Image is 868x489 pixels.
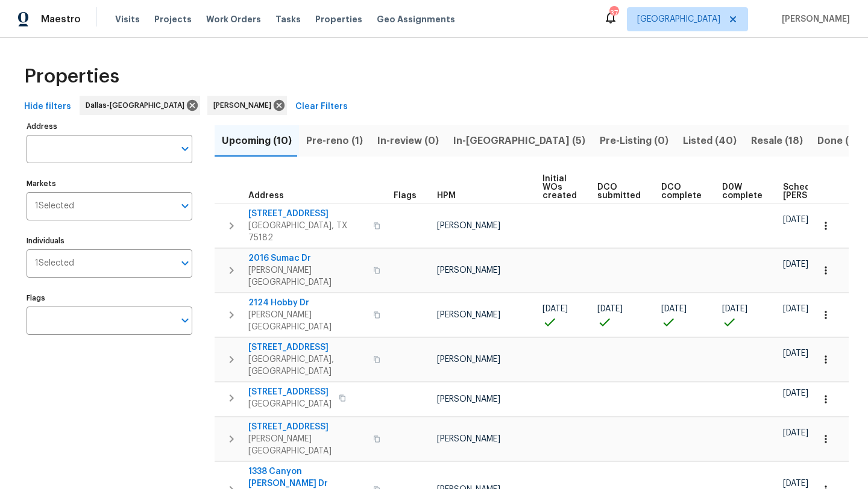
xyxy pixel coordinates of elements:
span: [PERSON_NAME][GEOGRAPHIC_DATA] [248,433,366,457]
span: [PERSON_NAME] [437,355,500,364]
span: In-review (0) [377,132,439,149]
span: Hide filters [24,99,71,114]
span: [DATE] [542,305,568,313]
label: Individuals [27,237,192,244]
span: Resale (18) [751,132,803,149]
button: Open [177,198,193,214]
span: [PERSON_NAME] [437,435,500,443]
span: [STREET_ADDRESS] [248,341,366,354]
span: [DATE] [783,349,808,358]
button: Open [177,312,193,329]
span: [PERSON_NAME] [437,266,500,275]
button: Clear Filters [291,96,353,118]
span: Pre-reno (1) [306,132,363,149]
span: [PERSON_NAME][GEOGRAPHIC_DATA] [248,309,366,333]
span: DCO complete [661,183,702,200]
span: Listed (40) [683,132,737,149]
span: [PERSON_NAME] [437,395,500,403]
span: [PERSON_NAME] [437,222,500,230]
span: [DATE] [597,305,623,313]
span: Flags [394,192,417,200]
span: [DATE] [783,260,808,269]
span: [DATE] [722,305,747,313]
div: [PERSON_NAME] [207,96,287,115]
span: Initial WOs created [542,175,577,200]
label: Markets [27,180,192,187]
span: Scheduled [PERSON_NAME] [783,183,851,200]
span: D0W complete [722,183,763,200]
span: 2124 Hobby Dr [248,297,366,309]
span: HPM [437,192,456,200]
label: Address [27,123,192,130]
span: [GEOGRAPHIC_DATA], [GEOGRAPHIC_DATA] [248,354,366,378]
span: 1 Selected [35,258,74,269]
span: 1 Selected [35,201,74,211]
span: [PERSON_NAME] [437,311,500,319]
span: Pre-Listing (0) [600,132,668,149]
span: Tasks [275,15,301,23]
div: 37 [609,7,618,19]
span: Projects [154,13,192,25]
span: Upcoming (10) [222,132,292,149]
span: [GEOGRAPHIC_DATA] [637,13,720,25]
span: [DATE] [783,389,808,397]
span: [DATE] [783,479,808,488]
span: Work Orders [206,13,261,25]
span: Maestro [41,13,81,25]
span: [STREET_ADDRESS] [248,421,366,433]
span: [GEOGRAPHIC_DATA] [248,398,332,410]
span: In-[GEOGRAPHIC_DATA] (5) [453,132,585,149]
span: [PERSON_NAME] [777,13,850,25]
span: Properties [315,13,362,25]
div: Dallas-[GEOGRAPHIC_DATA] [80,96,200,115]
span: Address [248,192,284,200]
span: [DATE] [783,429,808,437]
span: [DATE] [783,216,808,224]
span: Clear Filters [295,99,348,114]
span: DCO submitted [597,183,641,200]
span: Geo Assignments [377,13,455,25]
span: Properties [24,70,119,83]
span: Visits [115,13,140,25]
span: [DATE] [783,305,808,313]
span: 2016 Sumac Dr [248,252,366,264]
span: [DATE] [661,305,687,313]
button: Open [177,255,193,272]
span: [PERSON_NAME][GEOGRAPHIC_DATA] [248,264,366,288]
button: Open [177,140,193,157]
span: [STREET_ADDRESS] [248,386,332,398]
span: [PERSON_NAME] [213,99,276,111]
span: [GEOGRAPHIC_DATA], TX 75182 [248,220,366,244]
span: [STREET_ADDRESS] [248,208,366,220]
button: Hide filters [19,96,76,118]
label: Flags [27,294,192,302]
span: Dallas-[GEOGRAPHIC_DATA] [86,99,189,111]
